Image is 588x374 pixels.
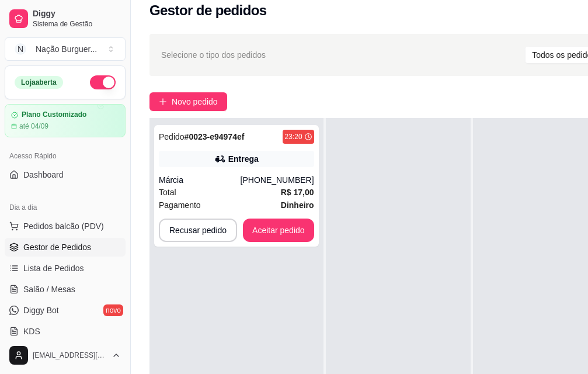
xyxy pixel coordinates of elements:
[5,104,126,137] a: Plano Customizadoaté 04/09
[90,75,116,89] button: Alterar Status
[23,220,104,232] span: Pedidos balcão (PDV)
[15,43,26,55] span: N
[5,301,126,320] a: Diggy Botnovo
[281,200,314,210] strong: Dinheiro
[228,153,259,165] div: Entrega
[159,186,176,199] span: Total
[5,198,126,217] div: Dia a dia
[159,132,185,141] span: Pedido
[159,219,237,242] button: Recusar pedido
[5,280,126,299] a: Salão / Mesas
[5,147,126,165] div: Acesso Rápido
[23,169,64,181] span: Dashboard
[172,95,218,108] span: Novo pedido
[23,262,84,274] span: Lista de Pedidos
[5,238,126,257] a: Gestor de Pedidos
[15,76,63,89] div: Loja aberta
[23,325,40,337] span: KDS
[5,37,126,61] button: Select a team
[33,19,121,29] span: Sistema de Gestão
[5,322,126,341] a: KDS
[5,165,126,184] a: Dashboard
[243,219,314,242] button: Aceitar pedido
[36,43,97,55] div: Nação Burguer ...
[33,9,121,19] span: Diggy
[33,351,107,360] span: [EMAIL_ADDRESS][DOMAIN_NAME]
[149,1,267,20] h2: Gestor de pedidos
[185,132,245,141] strong: # 0023-e94974ef
[23,241,91,253] span: Gestor de Pedidos
[241,174,314,186] div: [PHONE_NUMBER]
[159,174,241,186] div: Márcia
[5,217,126,236] button: Pedidos balcão (PDV)
[281,188,314,197] strong: R$ 17,00
[5,5,126,33] a: DiggySistema de Gestão
[19,122,48,131] article: até 04/09
[159,98,167,106] span: plus
[22,110,86,119] article: Plano Customizado
[5,259,126,278] a: Lista de Pedidos
[161,49,266,61] span: Selecione o tipo dos pedidos
[23,283,75,295] span: Salão / Mesas
[23,304,59,316] span: Diggy Bot
[285,132,302,141] div: 23:20
[5,341,126,369] button: [EMAIL_ADDRESS][DOMAIN_NAME]
[149,92,227,111] button: Novo pedido
[159,199,201,212] span: Pagamento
